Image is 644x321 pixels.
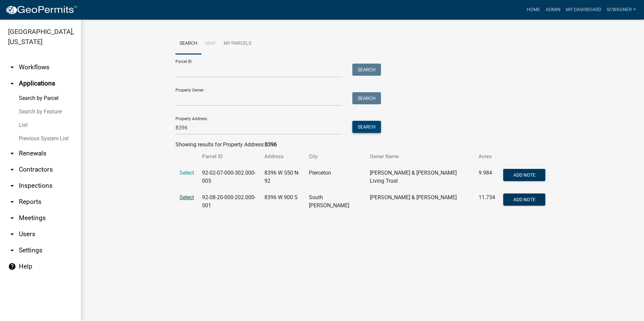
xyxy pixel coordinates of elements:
td: South [PERSON_NAME] [305,189,366,214]
td: Pierceton [305,165,366,189]
a: Home [524,3,543,16]
td: 92-02-07-000-302.000-005 [198,165,260,189]
a: My Dashboard [563,3,604,16]
a: Search [175,33,201,55]
th: Acres [475,149,499,165]
i: arrow_drop_down [8,182,16,190]
a: Select [180,170,194,176]
td: [PERSON_NAME] & [PERSON_NAME] [366,189,475,214]
i: arrow_drop_down [8,230,16,238]
strong: 8396 [265,141,277,148]
td: 11.734 [475,189,499,214]
td: [PERSON_NAME] & [PERSON_NAME] Living Trust [366,165,475,189]
a: My Parcels [220,33,255,55]
button: Search [352,121,381,133]
th: Owner Name [366,149,475,165]
td: 92-08-20-000-202.000-001 [198,189,260,214]
th: City [305,149,366,165]
i: arrow_drop_down [8,214,16,222]
a: Admin [543,3,563,16]
i: help [8,262,16,271]
td: 9.984 [475,165,499,189]
th: Parcel ID [198,149,260,165]
i: arrow_drop_down [8,63,16,71]
button: Add Note [503,193,545,206]
a: scwagner [604,3,639,16]
td: 8396 W 900 S [260,189,305,214]
span: Add Note [513,197,535,202]
i: arrow_drop_down [8,149,16,157]
span: Add Note [513,172,535,178]
th: Address [260,149,305,165]
button: Search [352,92,381,104]
td: 8396 W 550 N-92 [260,165,305,189]
a: Select [180,194,194,201]
i: arrow_drop_down [8,198,16,206]
button: Add Note [503,169,545,181]
i: arrow_drop_down [8,246,16,254]
i: arrow_drop_up [8,79,16,87]
div: Showing results for Property Address: [175,141,549,149]
button: Search [352,64,381,76]
i: arrow_drop_down [8,166,16,174]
